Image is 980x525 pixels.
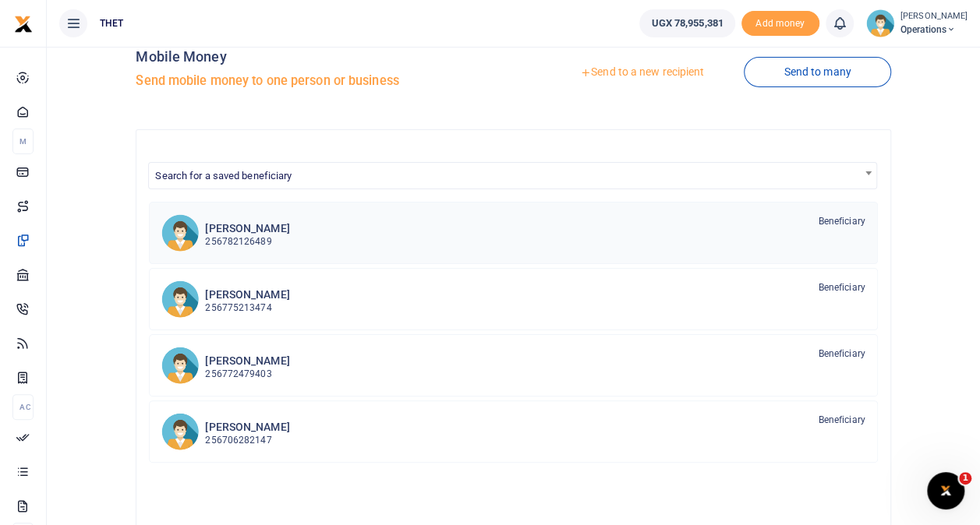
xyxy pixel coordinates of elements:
iframe: Intercom live chat [927,472,964,509]
li: Ac [12,394,34,420]
h6: [PERSON_NAME] [205,421,289,434]
span: THET [94,16,129,30]
a: Add money [741,16,819,28]
a: SA [PERSON_NAME] 256775213474 Beneficiary [149,268,877,330]
img: SA [161,413,199,450]
span: UGX 78,955,381 [651,16,723,31]
h6: [PERSON_NAME] [205,288,289,301]
p: 256706282147 [205,433,289,448]
img: profile-user [866,9,894,37]
h6: [PERSON_NAME] [205,222,289,235]
h6: [PERSON_NAME] [205,354,289,368]
li: M [12,129,34,154]
a: SGn [PERSON_NAME] 256772479403 Beneficiary [149,334,877,396]
span: Search for a saved beneficiary [149,163,876,187]
li: Toup your wallet [741,11,819,37]
span: Search for a saved beneficiary [148,162,876,189]
span: Add money [741,11,819,37]
img: SA [161,280,199,318]
img: VKk [161,214,199,252]
span: Beneficiary [818,413,865,427]
a: SA [PERSON_NAME] 256706282147 Beneficiary [149,400,877,463]
a: profile-user [PERSON_NAME] Operations [866,9,968,37]
span: Beneficiary [818,280,865,294]
span: Search for a saved beneficiary [155,170,292,181]
a: Send to many [744,57,890,87]
p: 256782126489 [205,234,289,249]
span: Operations [900,23,968,37]
a: logo-small logo-large logo-large [14,17,33,29]
span: Beneficiary [818,214,865,228]
a: Send to a new recipient [540,58,744,86]
img: SGn [161,347,199,384]
p: 256772479403 [205,367,289,382]
span: Beneficiary [818,347,865,361]
h4: Mobile Money [136,48,507,65]
a: VKk [PERSON_NAME] 256782126489 Beneficiary [149,202,877,264]
img: logo-small [14,15,33,33]
li: Wallet ballance [633,9,741,37]
p: 256775213474 [205,301,289,315]
h5: Send mobile money to one person or business [136,73,507,89]
small: [PERSON_NAME] [900,10,968,23]
a: UGX 78,955,381 [639,9,734,37]
span: 1 [959,472,971,484]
